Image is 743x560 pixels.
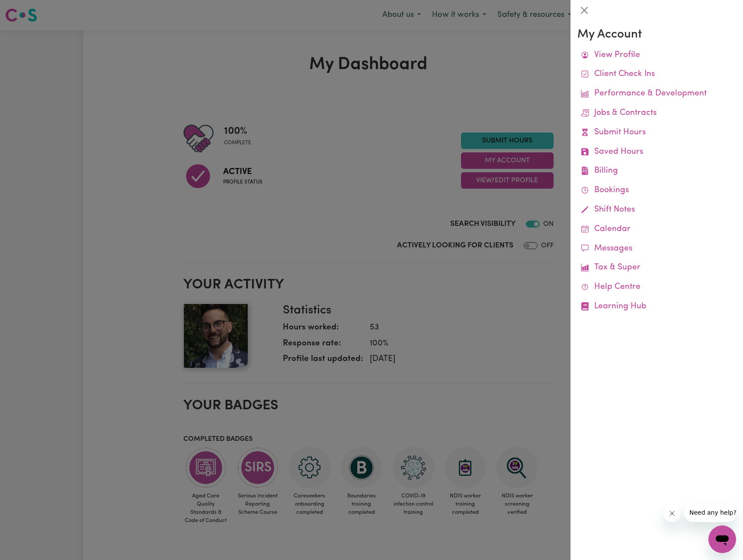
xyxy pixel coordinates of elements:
a: Learning Hub [577,297,736,316]
a: Bookings [577,181,736,200]
a: Help Centre [577,278,736,297]
h3: My Account [577,28,736,42]
a: Shift Notes [577,200,736,220]
span: Need any help? [5,6,52,13]
a: Performance & Development [577,84,736,104]
a: Messages [577,239,736,259]
a: Jobs & Contracts [577,104,736,123]
button: Close [577,3,591,17]
iframe: Button to launch messaging window [708,525,736,553]
a: Calendar [577,220,736,239]
a: Saved Hours [577,142,736,162]
iframe: Close message [663,505,681,522]
a: Submit Hours [577,123,736,142]
a: Tax & Super [577,258,736,278]
a: Client Check Ins [577,65,736,84]
a: Billing [577,161,736,181]
a: View Profile [577,46,736,65]
iframe: Message from company [684,503,736,522]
